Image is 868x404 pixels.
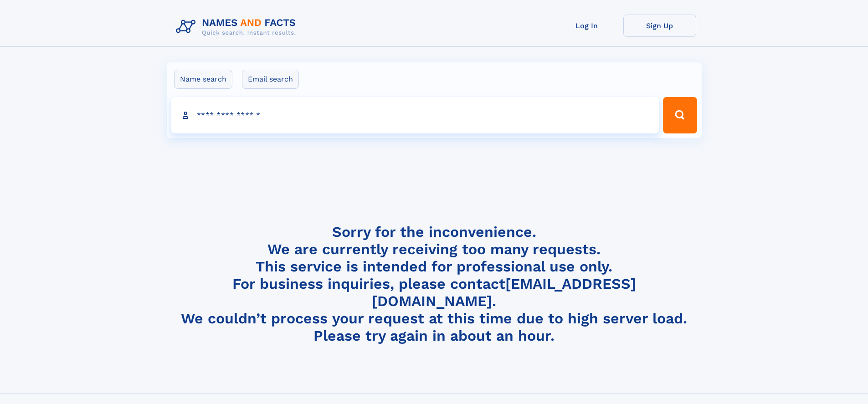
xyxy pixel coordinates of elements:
[242,70,299,89] label: Email search
[174,70,232,89] label: Name search
[172,15,303,39] img: Logo Names and Facts
[550,15,623,37] a: Log In
[172,223,696,345] h4: Sorry for the inconvenience. We are currently receiving too many requests. This service is intend...
[663,97,697,133] button: Search Button
[171,97,659,133] input: search input
[623,15,696,37] a: Sign Up
[372,275,636,310] a: [EMAIL_ADDRESS][DOMAIN_NAME]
